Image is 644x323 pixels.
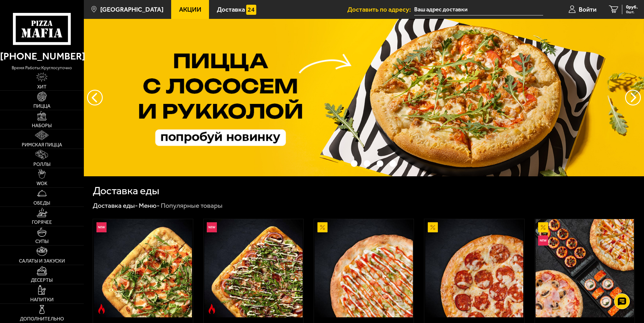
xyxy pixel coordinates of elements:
[625,90,641,105] button: предыдущий
[37,181,47,186] span: WOK
[428,222,438,232] img: Акционный
[204,219,303,317] a: НовинкаОстрое блюдоРимская с мясным ассорти
[626,10,638,14] span: 0 шт.
[19,259,65,263] span: Салаты и закуски
[35,239,49,244] span: Супы
[347,6,414,13] span: Доставить по адресу:
[317,222,328,232] img: Акционный
[315,219,413,317] img: Аль-Шам 25 см (тонкое тесто)
[87,90,103,105] button: следующий
[139,201,160,209] a: Меню-
[414,4,543,15] input: Ваш адрес доставки
[33,104,50,109] span: Пицца
[96,304,107,314] img: Острое блюдо
[246,5,256,15] img: 15daf4d41897b9f0e9f617042186c801.svg
[377,160,383,167] button: точки переключения
[390,160,396,167] button: точки переключения
[314,219,414,317] a: АкционныйАль-Шам 25 см (тонкое тесто)
[538,235,548,246] img: Новинка
[93,185,159,196] h1: Доставка еды
[424,219,524,317] a: АкционныйПепперони 25 см (толстое с сыром)
[161,201,223,210] div: Популярные товары
[536,219,634,317] img: Всё включено
[179,6,201,13] span: Акции
[538,222,548,232] img: Акционный
[32,220,52,225] span: Горячее
[338,160,345,167] button: точки переключения
[364,160,370,167] button: точки переключения
[33,201,50,206] span: Обеды
[32,123,52,128] span: Наборы
[31,278,53,283] span: Десерты
[93,201,138,209] a: Доставка еды-
[37,85,47,89] span: Хит
[96,222,107,232] img: Новинка
[100,6,164,13] span: [GEOGRAPHIC_DATA]
[579,6,596,13] span: Войти
[204,219,303,317] img: Римская с мясным ассорти
[22,143,62,147] span: Римская пицца
[425,219,524,317] img: Пепперони 25 см (толстое с сыром)
[207,222,217,232] img: Новинка
[33,162,50,167] span: Роллы
[94,219,192,317] img: Римская с креветками
[20,317,64,321] span: Дополнительно
[217,6,245,13] span: Доставка
[93,219,193,317] a: НовинкаОстрое блюдоРимская с креветками
[351,160,357,167] button: точки переключения
[535,219,635,317] a: АкционныйНовинкаВсё включено
[30,297,54,302] span: Напитки
[626,5,638,9] span: 0 руб.
[207,304,217,314] img: Острое блюдо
